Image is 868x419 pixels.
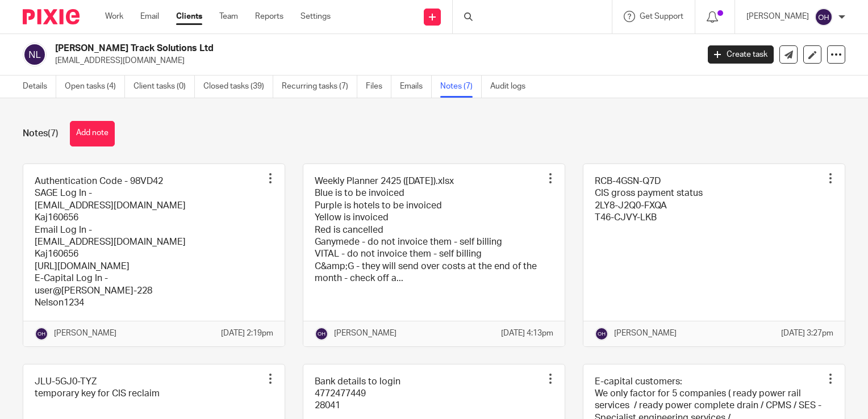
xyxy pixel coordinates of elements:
[55,43,564,55] h2: [PERSON_NAME] Track Solutions Ltd
[140,11,159,22] a: Email
[70,121,115,146] button: Add note
[440,76,482,98] a: Notes (7)
[221,328,273,339] p: [DATE] 2:19pm
[490,76,534,98] a: Audit logs
[315,327,328,341] img: svg%3E
[133,76,195,98] a: Client tasks (0)
[746,11,809,22] p: [PERSON_NAME]
[640,12,683,20] span: Get Support
[366,76,391,98] a: Files
[23,76,56,98] a: Details
[595,327,608,341] img: svg%3E
[282,76,357,98] a: Recurring tasks (7)
[219,11,238,22] a: Team
[334,328,397,339] p: [PERSON_NAME]
[23,9,80,24] img: Pixie
[48,129,59,138] span: (7)
[255,11,283,22] a: Reports
[55,55,691,66] p: [EMAIL_ADDRESS][DOMAIN_NAME]
[301,11,331,22] a: Settings
[400,76,432,98] a: Emails
[815,8,833,26] img: svg%3E
[35,327,48,341] img: svg%3E
[23,43,47,66] img: svg%3E
[708,45,774,64] a: Create task
[23,128,59,140] h1: Notes
[176,11,202,22] a: Clients
[105,11,123,22] a: Work
[501,328,553,339] p: [DATE] 4:13pm
[203,76,273,98] a: Closed tasks (39)
[54,328,116,339] p: [PERSON_NAME]
[781,328,833,339] p: [DATE] 3:27pm
[614,328,677,339] p: [PERSON_NAME]
[65,76,125,98] a: Open tasks (4)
